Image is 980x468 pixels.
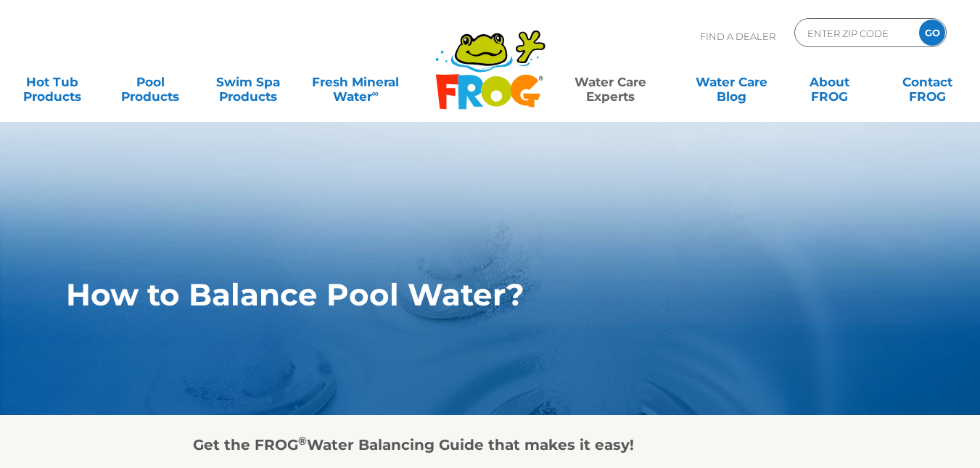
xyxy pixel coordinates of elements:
[210,67,287,97] a: Swim SpaProducts
[919,20,945,46] input: GO
[193,436,634,453] strong: Get the FROG Water Balancing Guide that makes it easy!
[112,67,189,97] a: PoolProducts
[548,67,672,97] a: Water CareExperts
[791,67,868,97] a: AboutFROG
[806,22,904,44] input: Zip Code Form
[15,67,91,97] a: Hot TubProducts
[700,18,775,54] p: Find A Dealer
[693,67,770,97] a: Water CareBlog
[66,277,847,312] h1: How to Balance Pool Water?
[372,88,379,99] sup: ∞
[298,434,307,448] sup: ®
[889,67,965,97] a: ContactFROG
[308,67,403,97] a: Fresh MineralWater∞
